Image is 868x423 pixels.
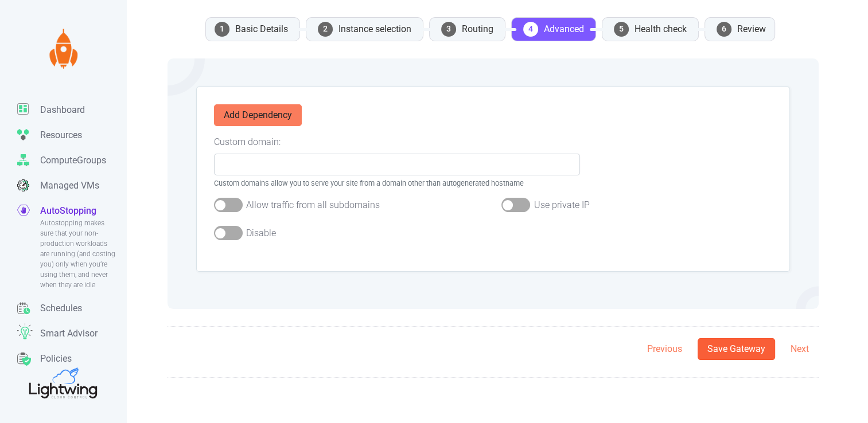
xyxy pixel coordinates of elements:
li: Advanced [511,17,596,41]
label: Custom domain: [214,135,281,149]
span: 4 [523,22,538,37]
li: Instance selection [306,17,423,41]
p: AutoStopping [40,204,96,218]
span: 1 [215,22,229,37]
span: 3 [441,22,456,37]
span: Autostopping makes sure that your non-production workloads are running (and costing you) only whe... [40,218,118,290]
p: ComputeGroups [40,154,106,167]
p: Schedules [40,301,82,315]
label: Allow traffic from all subdomains [246,198,380,212]
button: Add Dependency [214,104,302,126]
a: Schedules [17,296,126,321]
a: ComputeGroups [17,148,126,173]
p: Dashboard [40,103,85,117]
li: Review [704,17,775,41]
a: Dashboard [17,97,126,123]
a: Smart Advisor [17,321,126,346]
li: Health check [602,17,699,41]
p: Policies [40,352,72,366]
button: Next [781,338,819,360]
a: Managed VMs [17,173,126,198]
p: Managed VMs [40,179,99,193]
img: Lightwing [43,29,83,69]
a: AutoStoppingAutostopping makes sure that your non-production workloads are running (and costing y... [17,198,126,296]
a: Policies [17,346,126,371]
label: Use private IP [534,198,589,212]
p: Resources [40,128,82,142]
label: Disable [246,226,276,240]
span: 6 [717,22,731,37]
button: Previous [637,338,692,360]
a: Resources [17,123,126,148]
span: 2 [318,22,333,37]
span: 5 [614,22,629,37]
li: Routing [429,17,505,41]
button: Save Gateway [698,338,775,360]
small: Custom domains allow you to serve your site from a domain other than autogenerated hostname [214,178,581,189]
li: Basic Details [205,17,300,41]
